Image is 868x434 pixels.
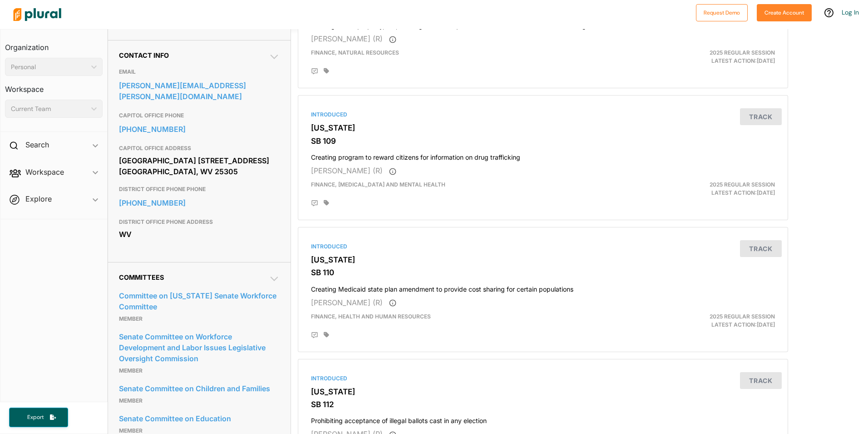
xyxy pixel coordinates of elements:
[311,255,775,264] h3: [US_STATE]
[5,76,103,96] h3: Workspace
[119,395,280,406] p: Member
[311,413,775,425] h4: Prohibiting acceptance of illegal ballots cast in any election
[757,4,812,21] button: Create Account
[757,7,812,17] a: Create Account
[311,313,431,320] span: Finance, Health and Human Resources
[311,111,775,119] div: Introduced
[696,4,748,21] button: Request Demo
[119,196,280,210] a: [PHONE_NUMBER]
[311,298,383,307] span: [PERSON_NAME] (R)
[622,181,782,197] div: Latest Action: [DATE]
[11,62,88,72] div: Personal
[710,49,775,56] span: 2025 Regular Session
[119,273,164,281] span: Committees
[119,66,280,77] h3: EMAIL
[119,382,280,395] a: Senate Committee on Children and Families
[311,34,383,43] span: [PERSON_NAME] (R)
[119,143,280,154] h3: CAPITOL OFFICE ADDRESS
[696,7,748,17] a: Request Demo
[119,154,280,178] div: [GEOGRAPHIC_DATA] [STREET_ADDRESS] [GEOGRAPHIC_DATA], WV 25305
[740,372,782,389] button: Track
[11,104,88,114] div: Current Team
[119,184,280,195] h3: DISTRICT OFFICE PHONE PHONE
[119,227,280,241] div: WV
[119,79,280,103] a: [PERSON_NAME][EMAIL_ADDRESS][PERSON_NAME][DOMAIN_NAME]
[119,217,280,227] h3: DISTRICT OFFICE PHONE ADDRESS
[740,108,782,125] button: Track
[622,313,782,329] div: Latest Action: [DATE]
[9,408,68,427] button: Export
[311,136,775,146] h3: SB 109
[842,8,859,16] a: Log In
[119,313,280,324] p: Member
[311,281,775,293] h4: Creating Medicaid state plan amendment to provide cost sharing for certain populations
[311,200,318,207] div: Add Position Statement
[311,332,318,339] div: Add Position Statement
[311,149,775,161] h4: Creating program to reward citizens for information on drug trafficking
[119,412,280,425] a: Senate Committee on Education
[119,365,280,376] p: Member
[311,374,775,383] div: Introduced
[324,68,329,74] div: Add tags
[311,123,775,132] h3: [US_STATE]
[622,49,782,65] div: Latest Action: [DATE]
[311,268,775,277] h3: SB 110
[119,110,280,121] h3: CAPITOL OFFICE PHONE
[311,387,775,396] h3: [US_STATE]
[5,34,103,54] h3: Organization
[311,242,775,251] div: Introduced
[119,122,280,136] a: [PHONE_NUMBER]
[21,414,50,421] span: Export
[311,49,399,56] span: Finance, Natural Resources
[710,181,775,188] span: 2025 Regular Session
[324,332,329,338] div: Add tags
[311,166,383,175] span: [PERSON_NAME] (R)
[311,181,445,188] span: Finance, [MEDICAL_DATA] and Mental Health
[324,200,329,206] div: Add tags
[311,400,775,409] h3: SB 112
[25,140,49,150] h2: Search
[119,51,169,59] span: Contact Info
[311,68,318,75] div: Add Position Statement
[119,289,280,313] a: Committee on [US_STATE] Senate Workforce Committee
[119,330,280,365] a: Senate Committee on Workforce Development and Labor Issues Legislative Oversight Commission
[710,313,775,320] span: 2025 Regular Session
[740,240,782,257] button: Track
